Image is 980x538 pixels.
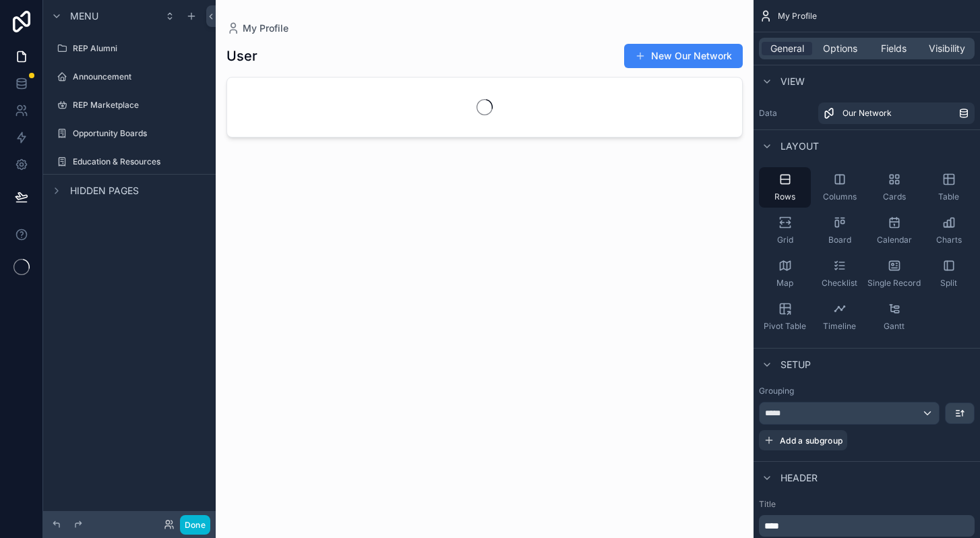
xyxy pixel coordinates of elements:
span: Table [938,191,959,202]
button: Cards [868,167,920,208]
a: Education & Resources [51,151,208,173]
span: Options [823,42,857,55]
span: Calendar [877,235,912,245]
a: Our Network [818,102,975,124]
a: Announcement [51,66,208,88]
span: General [770,42,804,55]
label: REP Alumni [73,43,205,54]
button: Rows [759,167,811,208]
label: Opportunity Boards [73,128,205,139]
span: Charts [936,235,962,245]
button: Charts [923,210,975,251]
button: Table [923,167,975,208]
a: Opportunity Boards [51,123,208,144]
span: Pivot Table [764,321,806,332]
button: Split [923,253,975,294]
button: Pivot Table [759,297,811,337]
button: Single Record [868,253,920,294]
button: Map [759,253,811,294]
button: Gantt [868,297,920,337]
span: Fields [881,42,907,55]
div: scrollable content [759,515,975,537]
a: REP Alumni [51,38,208,59]
span: Checklist [822,278,857,289]
span: Hidden pages [70,184,139,198]
button: Timeline [814,297,865,337]
span: Board [828,235,851,245]
span: Setup [780,358,811,371]
span: Map [776,278,793,289]
span: My Profile [778,11,817,22]
span: Timeline [823,321,856,332]
label: Grouping [759,386,794,396]
label: Announcement [73,71,205,82]
span: Visibility [929,42,965,55]
span: Single Record [867,278,921,289]
button: Calendar [868,210,920,251]
span: Columns [823,191,857,202]
button: Add a subgroup [759,430,847,450]
span: Menu [70,9,98,23]
button: Grid [759,210,811,251]
button: Checklist [814,253,865,294]
label: Data [759,108,813,119]
span: Cards [883,191,906,202]
span: Our Network [843,108,892,119]
button: Columns [814,167,865,208]
span: Split [940,278,957,289]
span: Layout [780,140,819,153]
span: Header [780,471,818,485]
span: Rows [774,191,795,202]
a: REP Marketplace [51,94,208,116]
span: Add a subgroup [780,436,843,446]
label: Title [759,499,975,510]
span: Grid [777,235,793,245]
button: Done [180,515,210,535]
span: View [780,75,805,88]
button: Board [814,210,865,251]
label: Education & Resources [73,156,205,167]
label: REP Marketplace [73,100,205,111]
span: Gantt [884,321,905,332]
